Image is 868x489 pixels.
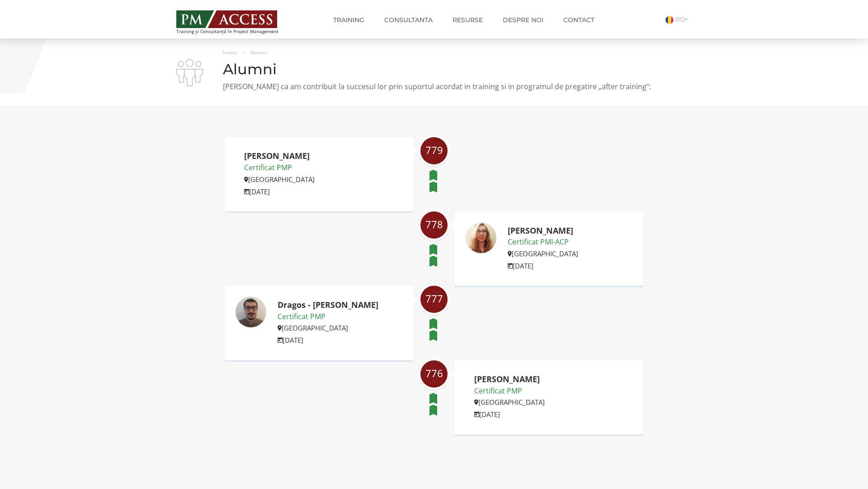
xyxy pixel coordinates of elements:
a: Resurse [446,11,490,29]
a: Despre noi [496,11,550,29]
h2: [PERSON_NAME] [474,375,545,384]
a: Consultanta [377,11,439,29]
p: [DATE] [244,186,315,197]
a: RO [665,15,692,24]
img: i-02.png [176,59,203,86]
p: Certificat PMP [278,311,378,323]
span: 778 [420,219,448,230]
h2: Dragos - [PERSON_NAME] [278,301,378,310]
a: Home [223,50,237,56]
h2: [PERSON_NAME] [508,226,578,235]
p: [GEOGRAPHIC_DATA] [474,397,545,407]
p: [GEOGRAPHIC_DATA] [278,322,378,333]
a: Contact [557,11,601,29]
h2: [PERSON_NAME] [244,152,315,161]
p: [GEOGRAPHIC_DATA] [244,174,315,185]
img: Adelina Iordanescu [465,222,497,254]
span: Training și Consultanță în Project Management [176,29,295,34]
img: Dragos - Andrei Busuioc [235,296,267,328]
h1: Alumni [176,61,692,77]
p: [PERSON_NAME] ca am contribuit la succesul lor prin suportul acordat in training si in programul ... [176,81,692,92]
img: Romana [665,16,674,24]
p: [DATE] [508,260,578,271]
p: [DATE] [474,409,545,420]
p: Certificat PMP [244,162,315,174]
img: PM ACCESS - Echipa traineri si consultanti certificati PMP: Narciss Popescu, Mihai Olaru, Monica ... [176,10,277,28]
p: [GEOGRAPHIC_DATA] [508,248,578,259]
span: 777 [420,293,448,304]
p: Certificat PMP [474,385,545,397]
span: 779 [420,144,448,156]
a: Training și Consultanță în Project Management [176,8,295,34]
span: Alumni [250,50,267,56]
p: [DATE] [278,335,378,345]
span: 776 [420,368,448,379]
a: Training [326,11,371,29]
p: Certificat PMI-ACP [508,236,578,248]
